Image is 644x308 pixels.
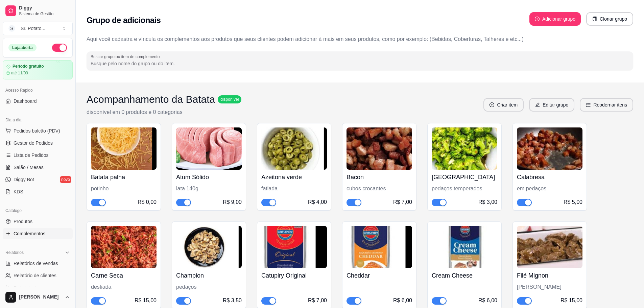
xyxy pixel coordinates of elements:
span: S [8,25,15,32]
div: R$ 6,00 [393,297,412,305]
img: product-image [91,226,157,268]
button: plus-circleCriar item [483,98,524,112]
img: product-image [432,127,497,170]
img: product-image [91,127,157,170]
img: product-image [347,127,412,170]
img: product-image [517,226,582,268]
button: plus-circleAdicionar grupo [529,12,581,26]
button: Select a team [3,22,73,35]
a: Período gratuitoaté 11/09 [3,60,73,79]
article: até 11/09 [11,70,28,76]
img: product-image [261,127,327,170]
article: Período gratuito [13,64,44,69]
span: KDS [14,188,23,195]
p: Aqui você cadastra e víncula os complementos aos produtos que seus clientes podem adicionar à mai... [87,35,633,43]
a: Dashboard [3,96,73,106]
div: R$ 0,00 [138,198,157,206]
button: Alterar Status [52,44,67,52]
div: pedaços [176,283,242,291]
a: DiggySistema de Gestão [3,3,73,19]
a: Diggy Botnovo [3,174,73,185]
a: Complementos [3,228,73,239]
span: Complementos [14,230,45,237]
img: product-image [176,127,242,170]
h4: Batata palha [91,172,157,182]
a: Gestor de Pedidos [3,138,73,148]
button: ordered-listReodernar itens [580,98,633,112]
a: Lista de Pedidos [3,150,73,161]
h4: Cheddar [347,271,412,280]
div: Catálogo [3,205,73,216]
a: Salão / Mesas [3,162,73,173]
div: Sr. Potato ... [21,25,45,32]
div: Loja aberta [8,44,37,51]
h4: Catupiry Original [261,271,327,280]
img: product-image [517,127,582,170]
div: R$ 3,50 [223,297,242,305]
h4: Calabresa [517,172,582,182]
span: plus-circle [535,17,540,21]
div: cubos crocantes [347,185,412,193]
button: Pedidos balcão (PDV) [3,125,73,136]
button: copyClonar grupo [586,12,633,26]
h4: [GEOGRAPHIC_DATA] [432,172,497,182]
div: R$ 9,00 [223,198,242,206]
div: fatiada [261,185,327,193]
span: edit [535,102,540,107]
h2: Grupo de adicionais [87,15,161,26]
h4: Carne Seca [91,271,157,280]
a: Relatório de mesas [3,282,73,293]
div: R$ 3,00 [478,198,497,206]
span: Relatórios [5,250,24,255]
div: R$ 4,00 [308,198,327,206]
div: R$ 5,00 [564,198,582,206]
span: Pedidos balcão (PDV) [14,127,60,134]
span: Produtos [14,218,32,225]
p: disponível em 0 produtos e 0 categorias [87,108,241,116]
div: R$ 7,00 [308,297,327,305]
div: R$ 15,00 [560,297,582,305]
img: product-image [432,226,497,268]
div: desfiada [91,283,157,291]
input: Buscar grupo ou item de complemento [91,60,629,67]
span: Relatório de mesas [14,284,54,291]
div: R$ 6,00 [478,297,497,305]
div: pedaços temperados [432,185,497,193]
h4: Azeitona verde [261,172,327,182]
button: editEditar grupo [529,98,574,112]
span: Relatórios de vendas [14,260,58,267]
h4: Bacon [347,172,412,182]
img: product-image [261,226,327,268]
h3: Acompanhamento da Batata [87,93,215,105]
h4: Champion [176,271,242,280]
div: potinho [91,185,157,193]
span: ordered-list [586,102,591,107]
span: Relatório de clientes [14,272,56,279]
span: Gestor de Pedidos [14,140,53,146]
div: R$ 15,00 [135,297,157,305]
img: product-image [176,226,242,268]
label: Buscar grupo ou item de complemento [91,54,162,60]
a: Produtos [3,216,73,227]
a: Relatório de clientes [3,270,73,281]
h4: Cream Cheese [432,271,497,280]
span: copy [592,17,597,21]
div: [PERSON_NAME] [517,283,582,291]
span: Sistema de Gestão [19,11,70,17]
span: Diggy [19,5,70,11]
div: lata 140g [176,185,242,193]
img: product-image [347,226,412,268]
a: KDS [3,186,73,197]
h4: Atum Sólido [176,172,242,182]
span: Diggy Bot [14,176,34,183]
span: Lista de Pedidos [14,152,49,159]
span: Dashboard [14,98,37,104]
button: [PERSON_NAME] [3,289,73,305]
h4: Filé Mignon [517,271,582,280]
a: Relatórios de vendas [3,258,73,269]
div: R$ 7,00 [393,198,412,206]
span: plus-circle [490,102,494,107]
div: Acesso Rápido [3,85,73,96]
div: em pedaços [517,185,582,193]
span: Salão / Mesas [14,164,44,171]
